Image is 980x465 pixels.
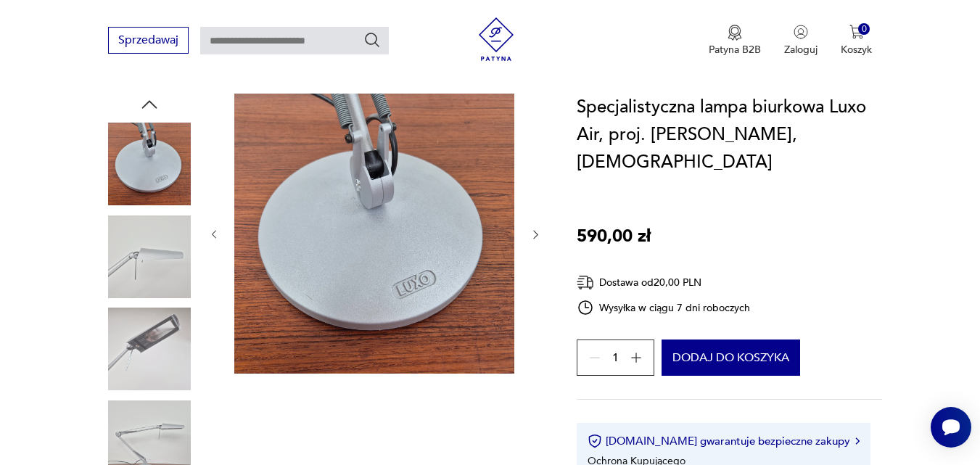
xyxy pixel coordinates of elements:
button: Dodaj do koszyka [662,340,800,376]
img: Zdjęcie produktu Specjalistyczna lampa biurkowa Luxo Air, proj. Jukka Setala, Norwegia [234,94,514,374]
img: Zdjęcie produktu Specjalistyczna lampa biurkowa Luxo Air, proj. Jukka Setala, Norwegia [108,123,191,205]
button: Zaloguj [784,25,818,57]
button: Patyna B2B [709,25,761,57]
img: Zdjęcie produktu Specjalistyczna lampa biurkowa Luxo Air, proj. Jukka Setala, Norwegia [108,215,191,298]
div: 0 [858,23,870,36]
p: Zaloguj [784,43,818,57]
p: 590,00 zł [577,223,651,250]
img: Ikona dostawy [577,273,594,292]
img: Ikona medalu [728,25,742,41]
img: Ikona koszyka [849,25,864,39]
a: Ikona medaluPatyna B2B [709,25,761,57]
img: Ikona strzałki w prawo [855,437,860,445]
p: Koszyk [841,43,872,57]
a: Sprzedawaj [108,36,189,46]
img: Patyna - sklep z meblami i dekoracjami vintage [474,17,518,61]
img: Ikonka użytkownika [794,25,808,39]
div: Wysyłka w ciągu 7 dni roboczych [577,299,751,316]
img: Ikona certyfikatu [588,434,602,448]
div: Dostawa od 20,00 PLN [577,273,751,292]
img: Zdjęcie produktu Specjalistyczna lampa biurkowa Luxo Air, proj. Jukka Setala, Norwegia [108,308,191,390]
button: [DOMAIN_NAME] gwarantuje bezpieczne zakupy [588,434,860,448]
button: Szukaj [363,31,381,49]
p: Patyna B2B [709,43,761,57]
button: 0Koszyk [841,25,872,57]
h1: Specjalistyczna lampa biurkowa Luxo Air, proj. [PERSON_NAME], [DEMOGRAPHIC_DATA] [577,94,883,176]
span: 1 [612,353,619,363]
iframe: Smartsupp widget button [931,407,971,448]
button: Sprzedawaj [108,27,189,54]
